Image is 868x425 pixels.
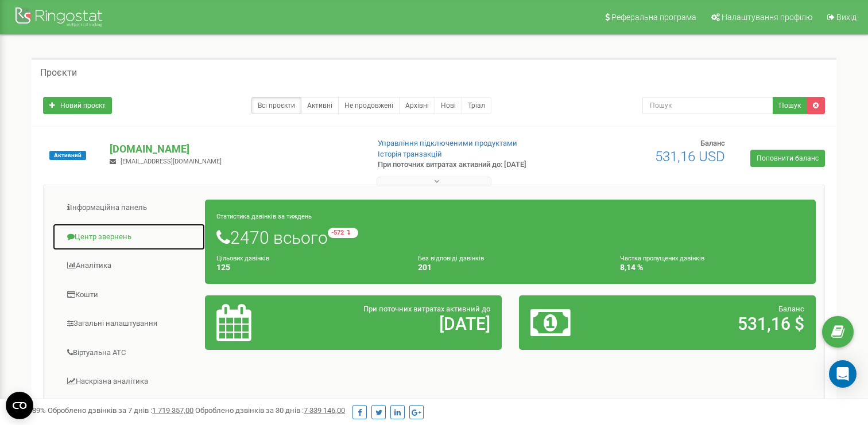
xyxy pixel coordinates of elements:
[462,97,491,114] a: Тріал
[338,97,400,114] a: Не продовжені
[418,255,484,262] small: Без відповіді дзвінків
[52,310,206,338] a: Загальні налаштування
[52,252,206,280] a: Аналiтика
[6,392,33,419] button: Open CMP widget
[40,68,77,78] h5: Проєкти
[251,97,301,114] a: Всі проєкти
[620,263,804,272] h4: 8,14 %
[52,368,206,396] a: Наскрізна аналітика
[655,149,725,165] span: 531,16 USD
[399,97,435,114] a: Архівні
[418,263,602,272] h4: 201
[836,13,857,22] span: Вихід
[304,406,345,415] u: 7 339 146,00
[216,228,804,247] h1: 2470 всього
[52,223,206,251] a: Центр звернень
[642,97,773,114] input: Пошук
[611,13,696,22] span: Реферальна програма
[301,97,339,114] a: Активні
[750,150,825,167] a: Поповнити баланс
[52,194,206,222] a: Інформаційна панель
[152,406,193,415] u: 1 719 357,00
[363,305,490,313] span: При поточних витратах активний до
[52,397,206,425] a: Колбек
[43,97,112,114] a: Новий проєкт
[627,314,804,333] h2: 531,16 $
[49,151,86,160] span: Активний
[216,263,401,272] h4: 125
[121,158,222,165] span: [EMAIL_ADDRESS][DOMAIN_NAME]
[700,139,725,147] span: Баланс
[328,228,358,238] small: -572
[620,255,704,262] small: Частка пропущених дзвінків
[216,213,312,220] small: Статистика дзвінків за тиждень
[52,339,206,367] a: Віртуальна АТС
[52,281,206,309] a: Кошти
[313,314,490,333] h2: [DATE]
[378,139,517,147] a: Управління підключеними продуктами
[773,97,807,114] button: Пошук
[435,97,462,114] a: Нові
[378,159,560,170] p: При поточних витратах активний до: [DATE]
[378,150,442,158] a: Історія транзакцій
[722,13,812,22] span: Налаштування профілю
[778,305,804,313] span: Баланс
[195,406,345,415] span: Оброблено дзвінків за 30 днів :
[110,142,359,157] p: [DOMAIN_NAME]
[48,406,193,415] span: Оброблено дзвінків за 7 днів :
[216,255,269,262] small: Цільових дзвінків
[829,360,857,388] div: Open Intercom Messenger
